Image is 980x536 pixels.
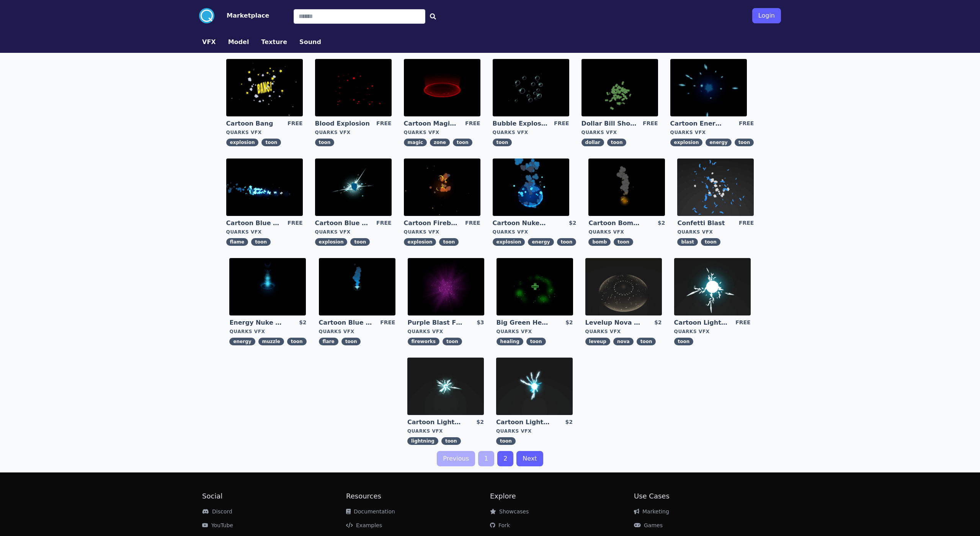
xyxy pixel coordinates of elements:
[202,508,232,515] a: Discord
[222,38,255,47] a: Model
[287,119,302,128] div: FREE
[404,238,436,246] span: explosion
[341,338,361,345] span: toon
[376,119,391,128] div: FREE
[581,129,658,136] div: Quarks VFX
[404,139,427,146] span: magic
[229,258,306,315] img: imgAlt
[496,358,573,415] img: imgAlt
[255,38,293,47] a: Texture
[493,229,577,235] div: Quarks VFX
[407,358,484,415] img: imgAlt
[585,319,640,327] a: Levelup Nova Effect
[585,258,662,315] img: imgAlt
[315,119,370,128] a: Blood Explosion
[496,437,516,445] span: toon
[497,258,573,315] img: imgAlt
[287,219,302,227] div: FREE
[380,319,395,327] div: FREE
[557,238,577,246] span: toon
[613,338,634,345] span: nova
[226,59,303,116] img: imgAlt
[346,491,490,502] h2: Resources
[439,238,459,246] span: toon
[453,139,472,146] span: toon
[658,219,665,227] div: $2
[497,328,573,335] div: Quarks VFX
[315,219,370,227] a: Cartoon Blue Gas Explosion
[735,139,754,146] span: toon
[607,139,627,146] span: toon
[315,139,335,146] span: toon
[674,328,751,335] div: Quarks VFX
[229,319,284,327] a: Energy Nuke Muzzle Flash
[293,38,327,47] a: Sound
[637,338,656,345] span: toon
[408,319,463,327] a: Purple Blast Fireworks
[701,238,720,246] span: toon
[430,139,450,146] span: zone
[261,38,287,47] button: Texture
[350,238,370,246] span: toon
[407,428,484,434] div: Quarks VFX
[588,238,611,246] span: bomb
[677,159,754,216] img: imgAlt
[294,9,425,24] input: Search
[226,219,281,227] a: Cartoon Blue Flamethrower
[408,328,484,335] div: Quarks VFX
[634,491,778,502] h2: Use Cases
[674,338,694,345] span: toon
[496,418,551,427] a: Cartoon Lightning Ball with Bloom
[581,119,637,128] a: Dollar Bill Shower
[585,328,662,335] div: Quarks VFX
[565,418,573,427] div: $2
[670,59,747,116] img: imgAlt
[752,5,781,26] a: Login
[407,418,462,427] a: Cartoon Lightning Ball Explosion
[490,491,634,502] h2: Explore
[581,59,658,116] img: imgAlt
[643,119,658,128] div: FREE
[196,38,222,47] a: VFX
[493,139,512,146] span: toon
[465,119,480,128] div: FREE
[315,238,348,246] span: explosion
[670,119,725,128] a: Cartoon Energy Explosion
[588,219,644,227] a: Cartoon Bomb Fuse
[315,129,392,136] div: Quarks VFX
[226,139,259,146] span: explosion
[315,59,392,116] img: imgAlt
[404,219,459,227] a: Cartoon Fireball Explosion
[407,437,438,445] span: lightning
[319,319,374,327] a: Cartoon Blue Flare
[493,238,525,246] span: explosion
[554,119,569,128] div: FREE
[526,338,546,345] span: toon
[299,319,306,327] div: $2
[319,258,395,315] img: imgAlt
[404,229,480,235] div: Quarks VFX
[202,522,233,528] a: YouTube
[226,159,303,216] img: imgAlt
[299,38,321,47] button: Sound
[202,491,346,502] h2: Social
[226,129,303,136] div: Quarks VFX
[493,119,548,128] a: Bubble Explosion
[674,319,729,327] a: Cartoon Lightning Ball
[516,451,543,466] a: Next
[315,229,392,235] div: Quarks VFX
[735,319,750,327] div: FREE
[408,258,484,315] img: imgAlt
[490,522,510,528] a: Fork
[654,319,661,327] div: $2
[614,238,633,246] span: toon
[346,508,395,515] a: Documentation
[251,238,271,246] span: toon
[227,11,269,20] button: Marketplace
[677,238,698,246] span: blast
[528,238,554,246] span: energy
[226,119,281,128] a: Cartoon Bang
[404,129,480,136] div: Quarks VFX
[588,229,665,235] div: Quarks VFX
[706,139,731,146] span: energy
